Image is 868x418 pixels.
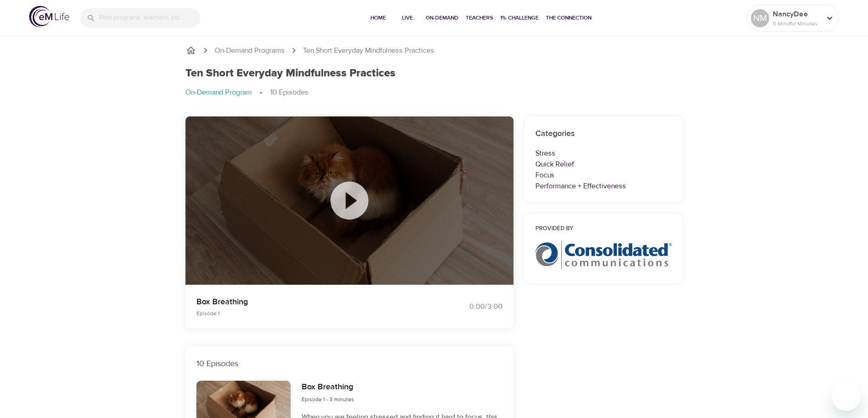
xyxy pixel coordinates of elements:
[185,67,395,80] h1: Ten Short Everyday Mindfulness Practices
[535,170,672,181] p: Focus
[535,148,672,159] p: Stress
[535,181,672,191] p: Performance + Effectiveness
[367,13,389,23] span: Home
[535,127,672,141] h6: Categories
[196,296,423,308] p: Box Breathing
[434,302,503,312] div: 0:00 / 3:00
[302,396,354,403] span: Episode 1 - 3 minutes
[185,45,683,56] nav: breadcrumb
[99,8,200,28] input: Find programs, teachers, etc...
[535,159,672,170] p: Quick Relief
[196,358,503,370] p: 10 Episodes
[185,87,683,98] nav: breadcrumb
[185,87,252,98] p: On-Demand Program
[546,13,591,23] span: The Connection
[303,45,434,56] p: Ten Short Everyday Mindfulness Practices
[426,13,458,23] span: On-Demand
[396,13,418,23] span: Live
[302,381,354,394] h6: Box Breathing
[466,13,493,23] span: Teachers
[751,9,769,27] div: NM
[215,45,285,56] a: On-Demand Programs
[535,224,672,234] h6: Provided by
[773,9,821,20] p: NancyDee
[832,382,861,411] iframe: Button to launch messaging window
[270,87,308,98] p: 10 Episodes
[196,309,423,317] p: Episode 1
[29,6,69,27] img: logo
[773,20,821,28] p: 0 Mindful Minutes
[535,241,672,269] img: CCI%20logo_rgb_hr.jpg
[500,13,539,23] span: 1% Challenge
